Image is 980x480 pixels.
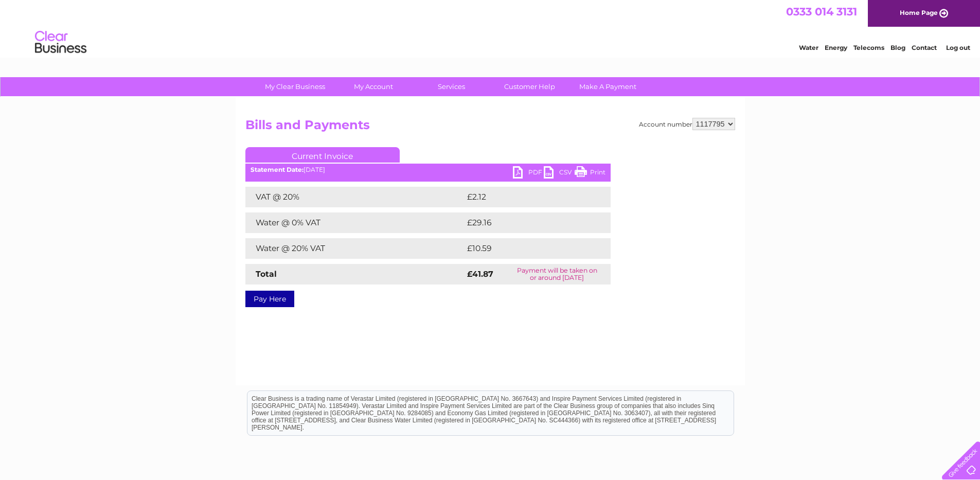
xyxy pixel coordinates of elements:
[639,118,735,130] div: Account number
[256,269,277,279] strong: Total
[565,77,650,96] a: Make A Payment
[331,77,416,96] a: My Account
[245,118,735,137] h2: Bills and Payments
[409,77,494,96] a: Services
[245,212,465,233] td: Water @ 0% VAT
[245,147,400,163] a: Current Invoice
[465,187,585,207] td: £2.12
[34,27,87,58] img: logo.png
[465,212,589,233] td: £29.16
[946,44,970,51] a: Log out
[799,44,818,51] a: Water
[487,77,572,96] a: Customer Help
[467,269,493,279] strong: £41.87
[245,291,294,307] a: Pay Here
[890,44,905,51] a: Blog
[786,5,857,18] a: 0333 014 3131
[912,44,937,51] a: Contact
[465,238,589,259] td: £10.59
[245,187,465,207] td: VAT @ 20%
[251,166,304,173] b: Statement Date:
[253,77,337,96] a: My Clear Business
[825,44,847,51] a: Energy
[575,166,605,181] a: Print
[245,166,611,173] div: [DATE]
[544,166,575,181] a: CSV
[247,6,734,50] div: Clear Business is a trading name of Verastar Limited (registered in [GEOGRAPHIC_DATA] No. 3667643...
[245,238,465,259] td: Water @ 20% VAT
[853,44,884,51] a: Telecoms
[504,264,611,285] td: Payment will be taken on or around [DATE]
[513,166,544,181] a: PDF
